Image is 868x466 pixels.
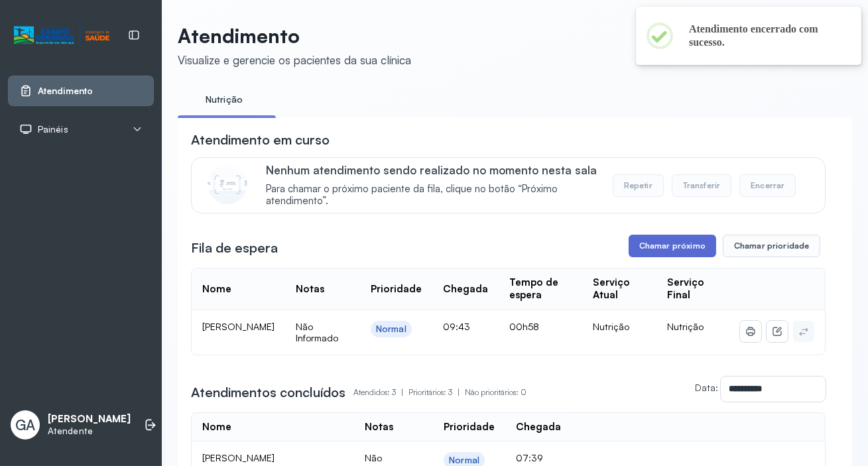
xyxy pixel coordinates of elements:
[613,174,664,197] button: Repetir
[371,283,422,296] div: Prioridade
[593,276,646,302] div: Serviço Atual
[14,25,109,46] img: Logotipo do estabelecimento
[38,124,68,135] span: Painéis
[401,387,403,397] span: |
[202,421,231,434] div: Nome
[48,413,131,426] p: [PERSON_NAME]
[449,455,479,466] div: Normal
[516,452,543,463] span: 07:39
[444,421,495,434] div: Prioridade
[689,23,840,49] h2: Atendimento encerrado com sucesso.
[443,283,488,296] div: Chegada
[667,321,704,332] span: Nutrição
[465,383,527,402] p: Não prioritários: 0
[509,321,539,332] span: 00h58
[178,89,271,111] a: Nutrição
[516,421,561,434] div: Chegada
[191,239,278,257] h3: Fila de espera
[629,235,716,257] button: Chamar próximo
[695,382,718,393] label: Data:
[178,24,411,48] p: Atendimento
[458,387,460,397] span: |
[365,421,393,434] div: Notas
[667,276,719,302] div: Serviço Final
[202,321,275,332] span: [PERSON_NAME]
[296,321,338,344] span: Não Informado
[376,323,406,335] div: Normal
[509,276,572,302] div: Tempo de espera
[38,86,93,97] span: Atendimento
[19,84,143,97] a: Atendimento
[739,174,796,197] button: Encerrar
[266,163,613,177] p: Nenhum atendimento sendo realizado no momento nesta sala
[191,383,345,402] h3: Atendimentos concluídos
[178,53,411,67] div: Visualize e gerencie os pacientes da sua clínica
[443,321,470,332] span: 09:43
[723,235,821,257] button: Chamar prioridade
[48,426,131,437] p: Atendente
[202,452,275,463] span: [PERSON_NAME]
[672,174,732,197] button: Transferir
[296,283,324,296] div: Notas
[208,164,247,204] img: Imagem de CalloutCard
[353,383,408,402] p: Atendidos: 3
[408,383,465,402] p: Prioritários: 3
[593,321,646,333] div: Nutrição
[266,183,613,208] span: Para chamar o próximo paciente da fila, clique no botão “Próximo atendimento”.
[202,283,231,296] div: Nome
[191,131,330,149] h3: Atendimento em curso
